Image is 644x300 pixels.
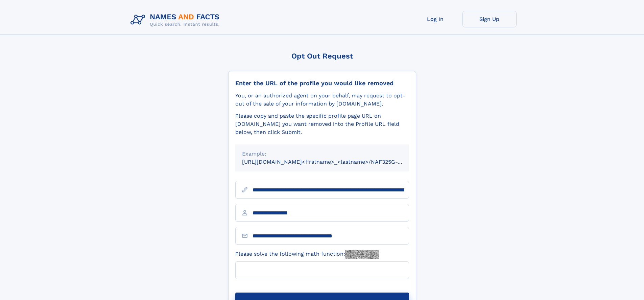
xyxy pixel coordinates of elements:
[235,112,409,136] div: Please copy and paste the specific profile page URL on [DOMAIN_NAME] you want removed into the Pr...
[462,11,517,27] a: Sign Up
[242,150,402,158] div: Example:
[242,159,422,165] small: [URL][DOMAIN_NAME]<firstname>_<lastname>/NAF325G-xxxxxxxx
[235,79,409,87] div: Enter the URL of the profile you would like removed
[128,11,225,29] img: Logo Names and Facts
[235,92,409,108] div: You, or an authorized agent on your behalf, may request to opt-out of the sale of your informatio...
[228,52,416,60] div: Opt Out Request
[235,250,379,259] label: Please solve the following math function:
[408,11,462,27] a: Log In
